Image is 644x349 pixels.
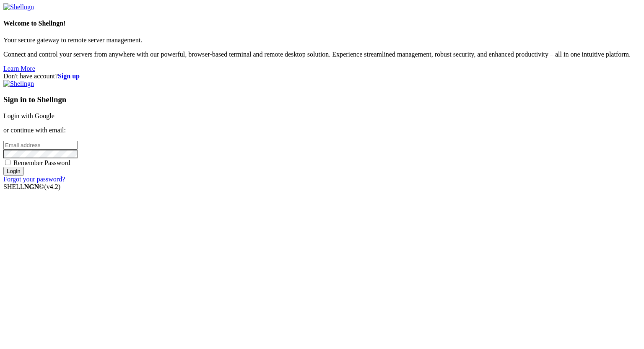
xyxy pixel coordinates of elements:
input: Remember Password [5,160,10,165]
p: Connect and control your servers from anywhere with our powerful, browser-based terminal and remo... [3,51,641,58]
a: Learn More [3,65,35,72]
span: SHELL © [3,183,60,190]
h3: Sign in to Shellngn [3,95,641,104]
span: Remember Password [13,159,70,166]
span: 4.2.0 [44,183,61,190]
p: or continue with email: [3,127,641,134]
div: Don't have account? [3,72,641,80]
img: Shellngn [3,3,34,11]
input: Email address [3,141,78,150]
img: Shellngn [3,80,34,88]
a: Sign up [58,72,80,80]
p: Your secure gateway to remote server management. [3,36,641,44]
a: Login with Google [3,112,55,119]
a: Forgot your password? [3,176,65,183]
h4: Welcome to Shellngn! [3,20,641,27]
input: Login [3,167,24,176]
b: NGN [24,183,39,190]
